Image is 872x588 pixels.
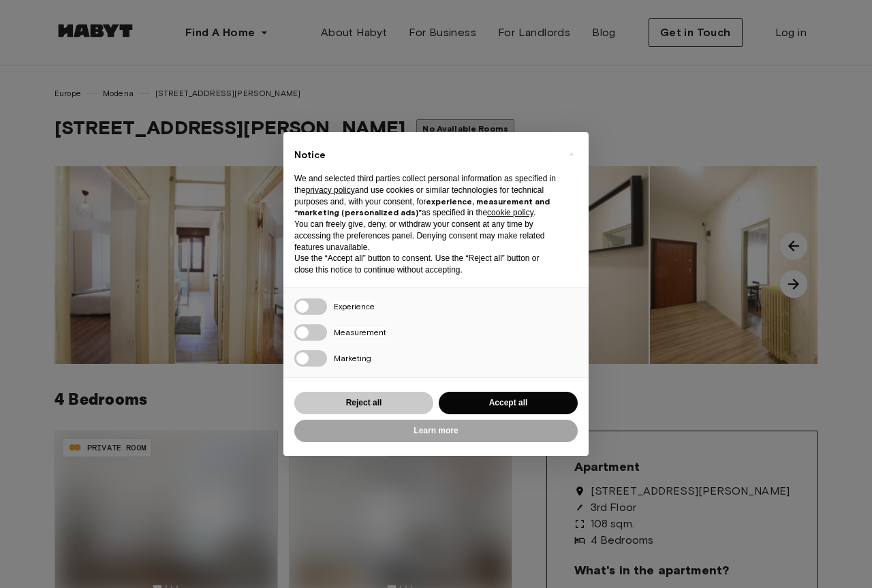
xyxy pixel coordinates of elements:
[294,420,578,442] button: Learn more
[560,143,582,165] button: Close this notice
[294,392,433,414] button: Reject all
[334,327,386,337] span: Measurement
[294,196,550,218] strong: experience, measurement and “marketing (personalized ads)”
[294,253,556,276] p: Use the “Accept all” button to consent. Use the “Reject all” button or close this notice to conti...
[294,149,556,162] h2: Notice
[487,208,533,217] a: cookie policy
[569,146,574,162] span: ×
[334,353,371,363] span: Marketing
[294,219,556,253] p: You can freely give, deny, or withdraw your consent at any time by accessing the preferences pane...
[334,301,375,311] span: Experience
[294,173,556,219] p: We and selected third parties collect personal information as specified in the and use cookies or...
[306,185,355,195] a: privacy policy
[439,392,578,414] button: Accept all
